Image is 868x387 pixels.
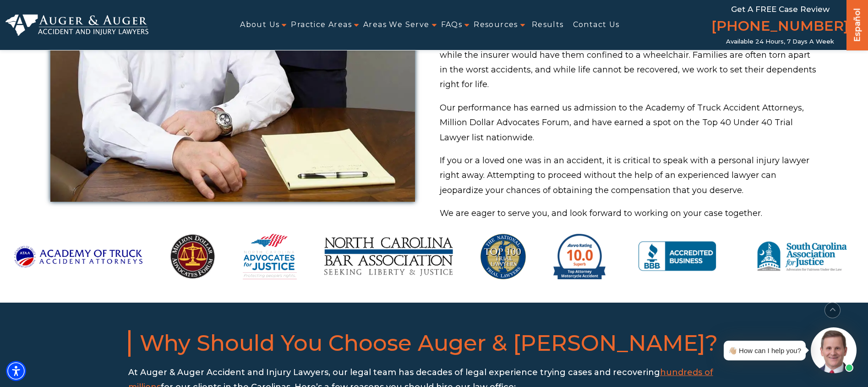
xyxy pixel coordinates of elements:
img: South Carolina Association for Justice [749,222,854,291]
div: 👋🏼 How can I help you? [728,344,801,357]
img: Top 100 Trial Lawyers [480,222,526,291]
a: Practice Areas [291,15,352,35]
div: Accessibility Menu [6,361,26,381]
img: Academy-of-Truck-Accident-Attorneys [14,222,142,291]
a: Resources [474,15,518,35]
p: We are eager to serve you, and look forward to working on your case together. [440,206,818,221]
button: scroll to up [824,302,841,318]
img: North Carolina Advocates for Justice [243,222,297,291]
span: Available 24 Hours, 7 Days a Week [726,38,834,45]
img: BBB Accredited Business [633,222,722,291]
img: Intaker widget Avatar [811,327,857,373]
h2: Why Should You Choose Auger & [PERSON_NAME]? [128,330,740,357]
a: [PHONE_NUMBER] [711,16,849,38]
img: MillionDollarAdvocatesForum [170,222,215,291]
a: Areas We Serve [363,15,430,35]
p: Our performance has earned us admission to the Academy of Truck Accident Attorneys, Million Dolla... [440,100,818,145]
a: Contact Us [573,15,620,35]
img: Auger & Auger Accident and Injury Lawyers Logo [5,14,148,36]
a: FAQs [441,15,463,35]
img: avvo-motorcycle [553,222,606,291]
a: About Us [240,15,279,35]
img: North Carolina Bar Association [324,222,453,291]
span: Get a FREE Case Review [731,5,830,14]
p: If you or a loved one was in an accident, it is critical to speak with a personal injury lawyer r... [440,153,818,198]
a: Results [532,15,564,35]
